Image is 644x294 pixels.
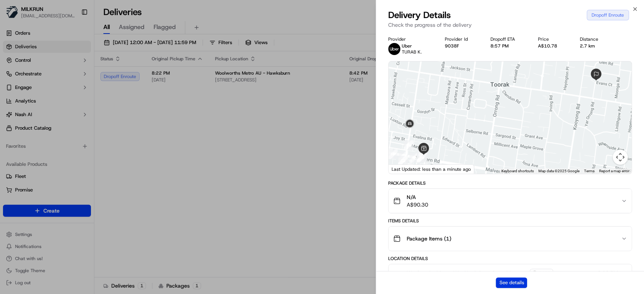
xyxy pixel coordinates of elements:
span: Woolworths Metro AU - Hawksburn Store Manager [407,269,528,277]
button: 9038F [444,43,459,49]
div: 11 [388,149,398,159]
button: N/AA$90.30 [389,189,632,213]
span: TURAB K. [402,49,422,55]
span: 3403 [538,270,550,276]
button: Keyboard shortcuts [501,168,534,174]
div: Provider Id [444,36,478,42]
span: Package Items ( 1 ) [407,235,451,242]
div: A$10.78 [538,43,568,49]
span: 8:22 PM [598,269,618,277]
div: 20 [404,140,413,150]
span: A$90.30 [407,201,428,208]
div: Price [538,36,568,42]
div: 2 [398,151,408,161]
div: 8:57 PM [490,43,526,49]
button: Woolworths Metro AU - Hawksburn Store Manager34038:22 PM [389,264,632,289]
img: Google [390,164,415,174]
button: Map camera controls [613,150,628,165]
div: Distance [580,36,609,42]
span: Delivery Details [388,9,451,21]
div: Dropoff ETA [490,36,526,42]
a: Terms (opens in new tab) [584,169,595,173]
div: Last Updated: less than a minute ago [389,164,474,174]
div: 3 [383,149,393,158]
img: uber-new-logo.jpeg [388,43,400,55]
div: 12 [398,156,408,165]
div: Location Details [388,256,632,262]
div: 16 [417,150,427,160]
div: Provider [388,36,433,42]
div: 13 [409,153,419,163]
p: Uber [402,43,422,49]
div: 2.7 km [580,43,609,49]
span: Map data ©2025 Google [538,169,579,173]
p: Check the progress of the delivery [388,21,632,29]
div: 18 [417,153,427,162]
span: N/A [407,193,428,201]
a: Open this area in Google Maps (opens a new window) [390,164,415,174]
div: Package Details [388,180,632,186]
div: Items Details [388,218,632,224]
div: 17 [417,152,427,162]
button: See details [496,277,527,288]
a: Report a map error [599,169,629,173]
button: Package Items (1) [389,227,632,251]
